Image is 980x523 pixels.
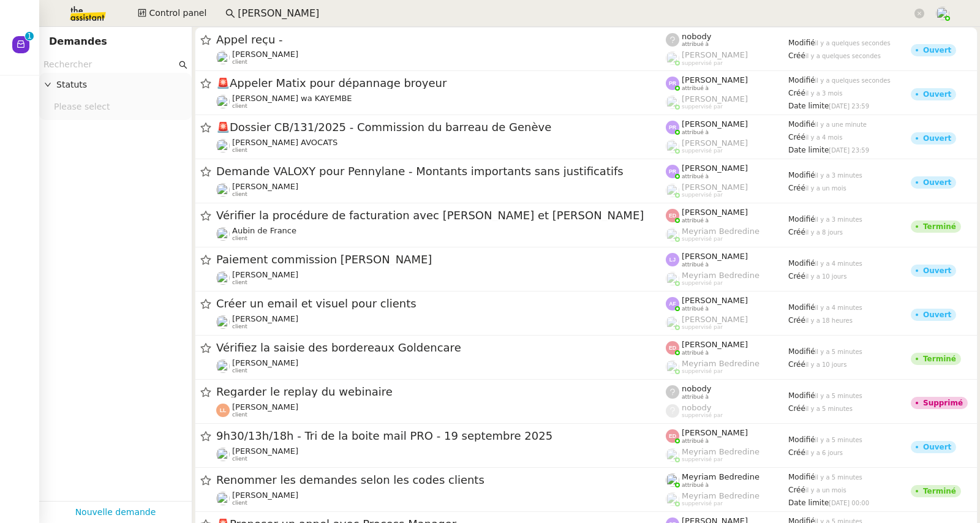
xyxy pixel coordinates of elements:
[682,50,748,59] span: [PERSON_NAME]
[788,259,815,268] span: Modifié
[232,94,352,103] span: [PERSON_NAME] wa KAYEMBE
[216,271,230,285] img: users%2FWH1OB8fxGAgLOjAz1TtlPPgOcGL2%2Favatar%2F32e28291-4026-4208-b892-04f74488d877
[232,59,247,66] span: client
[788,133,805,141] span: Créé
[815,121,867,128] span: il y a une minute
[682,472,759,481] span: Meyriam Bedredine
[788,360,805,369] span: Créé
[666,429,679,443] img: svg
[805,90,843,97] span: il y a 3 mois
[666,165,679,178] img: svg
[788,473,815,481] span: Modifié
[815,40,891,47] span: il y a quelques secondes
[788,39,815,47] span: Modifié
[788,184,805,192] span: Créé
[130,5,214,22] button: Control panel
[666,75,788,91] app-user-label: attribué à
[216,166,666,177] span: Demande VALOXY pour Pennylane - Montants importants sans justificatifs
[216,315,230,329] img: users%2FFyDJaacbjjQ453P8CnboQfy58ng1%2Favatar%2F303ecbdd-43bb-473f-a9a4-27a42b8f4fe3
[682,280,723,287] span: suppervisé par
[232,226,296,235] span: Aubin de France
[666,447,788,463] app-user-label: suppervisé par
[666,296,788,312] app-user-label: attribué à
[682,456,723,463] span: suppervisé par
[815,77,891,84] span: il y a quelques secondes
[682,192,723,198] span: suppervisé par
[39,73,192,97] div: Statuts
[815,172,862,179] span: il y a 3 minutes
[216,139,230,152] img: users%2F747wGtPOU8c06LfBMyRxetZoT1v2%2Favatar%2Fnokpict.jpg
[682,271,759,280] span: Meyriam Bedredine
[232,500,247,506] span: client
[805,185,846,192] span: il y a un mois
[216,121,230,134] span: 🚨
[815,393,862,399] span: il y a 5 minutes
[923,267,951,274] div: Ouvert
[232,50,298,59] span: [PERSON_NAME]
[682,500,723,507] span: suppervisé par
[923,223,956,230] div: Terminé
[788,228,805,236] span: Créé
[805,450,843,456] span: il y a 6 jours
[666,140,679,153] img: users%2FyQfMwtYgTqhRP2YHWHmG2s2LYaD3%2Favatar%2Fprofile-pic.png
[788,391,815,400] span: Modifié
[216,314,666,330] app-user-detailed-label: client
[27,32,32,43] p: 1
[49,33,107,50] nz-page-header-title: Demandes
[666,473,679,487] img: users%2FaellJyylmXSg4jqeVbanehhyYJm1%2Favatar%2Fprofile-pic%20(4).png
[682,428,748,437] span: [PERSON_NAME]
[923,135,951,142] div: Ouvert
[216,182,666,198] app-user-detailed-label: client
[815,260,862,267] span: il y a 4 minutes
[682,164,748,173] span: [PERSON_NAME]
[216,94,666,110] app-user-detailed-label: client
[788,303,815,312] span: Modifié
[788,272,805,280] span: Créé
[682,315,748,324] span: [PERSON_NAME]
[666,359,788,375] app-user-label: suppervisé par
[216,492,230,505] img: users%2Fa6PbEmLwvGXylUqKytRPpDpAx153%2Favatar%2Ffanny.png
[682,324,723,331] span: suppervisé par
[232,367,247,374] span: client
[216,210,666,221] span: Vérifier la procédure de facturation avec [PERSON_NAME] et [PERSON_NAME]
[216,77,230,89] span: 🚨
[232,412,247,418] span: client
[216,298,666,309] span: Créer un email et visuel pour clients
[216,183,230,197] img: users%2FfjlNmCTkLiVoA3HQjY3GA5JXGxb2%2Favatar%2Fstarofservice_97480retdsc0392.png
[682,252,748,261] span: [PERSON_NAME]
[682,306,709,312] span: attribué à
[232,138,337,147] span: [PERSON_NAME] AVOCATS
[682,384,711,393] span: nobody
[216,138,666,154] app-user-detailed-label: client
[216,254,666,265] span: Paiement commission [PERSON_NAME]
[788,499,829,507] span: Date limite
[232,358,298,367] span: [PERSON_NAME]
[666,164,788,179] app-user-label: attribué à
[666,94,788,110] app-user-label: suppervisé par
[815,216,862,223] span: il y a 3 minutes
[682,350,709,356] span: attribué à
[788,89,805,97] span: Créé
[216,386,666,397] span: Regarder le replay du webinaire
[43,58,176,72] input: Rechercher
[666,448,679,462] img: users%2FaellJyylmXSg4jqeVbanehhyYJm1%2Favatar%2Fprofile-pic%20(4).png
[666,51,679,65] img: users%2FyQfMwtYgTqhRP2YHWHmG2s2LYaD3%2Favatar%2Fprofile-pic.png
[666,360,679,374] img: users%2FaellJyylmXSg4jqeVbanehhyYJm1%2Favatar%2Fprofile-pic%20(4).png
[216,226,666,242] app-user-detailed-label: client
[666,315,788,331] app-user-label: suppervisé par
[216,51,230,64] img: users%2FfjlNmCTkLiVoA3HQjY3GA5JXGxb2%2Favatar%2Fstarofservice_97480retdsc0392.png
[682,438,709,445] span: attribué à
[682,32,711,41] span: nobody
[682,94,748,103] span: [PERSON_NAME]
[216,34,666,45] span: Appel reçu -
[682,41,709,48] span: attribué à
[666,384,788,400] app-user-label: attribué à
[682,261,709,268] span: attribué à
[682,412,723,419] span: suppervisé par
[923,311,951,318] div: Ouvert
[788,448,805,457] span: Créé
[232,446,298,456] span: [PERSON_NAME]
[232,456,247,462] span: client
[666,403,788,419] app-user-label: suppervisé par
[788,435,815,444] span: Modifié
